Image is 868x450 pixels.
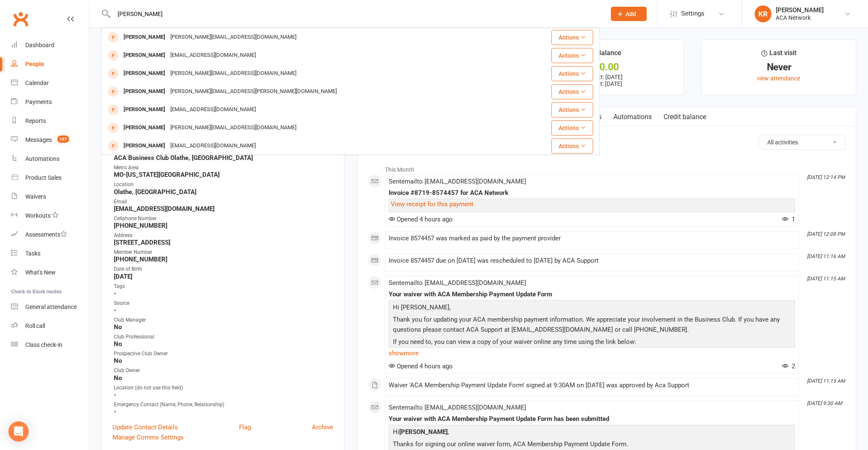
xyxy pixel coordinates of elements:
div: Tasks [25,250,40,257]
p: Next: [DATE] Last: [DATE] [537,74,676,87]
a: Automations [11,149,89,168]
div: [PERSON_NAME] [121,49,168,61]
div: Your waiver with ACA Membership Payment Update Form has been submitted [389,415,795,423]
a: view attendance [757,75,800,82]
div: Invoice 8574457 was marked as paid by the payment provider [389,235,795,242]
div: Location (do not use this field) [114,384,333,392]
span: 1 [782,216,795,223]
a: People [11,55,89,74]
span: Opened 4 hours ago [389,362,453,370]
div: Location [114,181,333,189]
strong: MO-[US_STATE][GEOGRAPHIC_DATA] [114,171,333,178]
button: Actions [551,84,593,99]
a: View receipt for this payment [391,200,473,208]
a: Workouts [11,206,89,225]
div: Cellphone Number [114,215,333,223]
button: Actions [551,138,593,154]
div: Open Intercom Messenger [8,421,29,442]
button: Actions [551,30,593,45]
span: 2 [782,362,795,370]
p: If you need to, you can view a copy of your waiver online any time using the link below: [391,337,793,349]
strong: ACA Business Club Olathe, [GEOGRAPHIC_DATA] [114,154,333,162]
div: People [25,61,44,67]
a: General attendance kiosk mode [11,298,89,317]
a: Class kiosk mode [11,336,89,354]
a: Credit balance [658,107,712,127]
div: [PERSON_NAME] [121,67,168,80]
i: [DATE] 11:15 AM [807,378,845,384]
div: Workouts [25,212,51,219]
a: Tasks [11,244,89,263]
div: [EMAIL_ADDRESS][DOMAIN_NAME] [168,49,258,61]
a: Archive [312,422,333,432]
div: Club Manager [114,316,333,324]
div: General attendance [25,304,77,310]
i: [DATE] 11:15 AM [807,276,845,282]
span: Add [626,11,636,17]
div: [EMAIL_ADDRESS][DOMAIN_NAME] [168,104,258,116]
a: Clubworx [10,8,31,29]
input: Search... [111,8,600,20]
a: Payments [11,93,89,112]
a: Calendar [11,74,89,93]
strong: [PERSON_NAME] [399,428,448,436]
div: Invoice 8574457 due on [DATE] was rescheduled to [DATE] by ACA Support [389,257,795,264]
div: Email [114,198,333,206]
a: Reports [11,112,89,130]
div: Reports [25,117,46,124]
div: $ Balance [591,48,621,63]
div: [PERSON_NAME] [121,104,168,116]
strong: No [114,340,333,348]
button: Add [611,7,647,21]
a: Product Sales [11,168,89,187]
a: Dashboard [11,36,89,55]
button: Actions [551,120,593,136]
span: Sent email to [EMAIL_ADDRESS][DOMAIN_NAME] [389,404,526,411]
div: [PERSON_NAME] [121,31,168,43]
strong: [EMAIL_ADDRESS][DOMAIN_NAME] [114,205,333,213]
div: Dashboard [25,42,54,48]
a: Waivers [11,187,89,206]
i: [DATE] 9:30 AM [807,400,842,406]
div: [EMAIL_ADDRESS][DOMAIN_NAME] [168,140,258,152]
div: $0.00 [537,63,676,72]
a: show more [389,347,795,359]
div: Club Professional [114,333,333,341]
p: Hi , [391,427,793,439]
div: Member Number [114,248,333,256]
p: Hi [PERSON_NAME], [391,302,793,314]
div: Waivers [25,193,46,200]
div: Metro Area [114,164,333,172]
button: Actions [551,102,593,117]
span: Opened 4 hours ago [389,216,453,223]
div: [PERSON_NAME] [776,6,824,14]
div: [PERSON_NAME][EMAIL_ADDRESS][DOMAIN_NAME] [168,122,299,134]
i: [DATE] 12:14 PM [807,174,845,180]
div: Product Sales [25,174,62,181]
div: Messages [25,136,52,143]
div: What's New [25,269,56,276]
a: What's New [11,263,89,282]
a: Manage Comms Settings [113,432,184,442]
span: 107 [57,136,69,143]
a: Roll call [11,317,89,336]
span: Sent email to [EMAIL_ADDRESS][DOMAIN_NAME] [389,279,526,287]
div: [PERSON_NAME] [121,122,168,134]
div: Address [114,232,333,240]
div: ACA Network [776,14,824,21]
strong: [PHONE_NUMBER] [114,256,333,263]
a: Assessments [11,225,89,244]
div: [PERSON_NAME] [121,140,168,152]
strong: [DATE] [114,273,333,280]
div: Emergency Contact (Name, Phone, Relationship) [114,401,333,409]
div: [PERSON_NAME][EMAIL_ADDRESS][DOMAIN_NAME] [168,67,299,80]
div: Never [709,63,848,72]
button: Actions [551,66,593,81]
strong: [PHONE_NUMBER] [114,222,333,229]
strong: No [114,323,333,331]
div: Date of Birth [114,265,333,273]
strong: Olathe, [GEOGRAPHIC_DATA] [114,188,333,196]
div: [PERSON_NAME][EMAIL_ADDRESS][PERSON_NAME][DOMAIN_NAME] [168,85,339,98]
strong: No [114,374,333,382]
div: Automations [25,155,59,162]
